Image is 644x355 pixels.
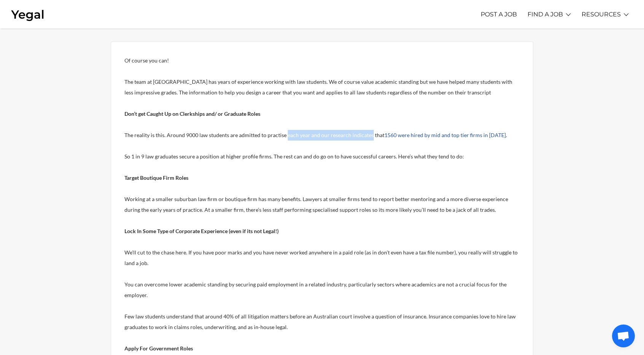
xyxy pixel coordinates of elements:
[612,325,635,347] a: Open chat
[124,345,193,352] b: Apply For Government Roles
[124,110,260,117] b: Don’t get Caught Up on Clerkships and/ or Graduate Roles
[384,132,506,138] a: 1560 were hired by mid and top tier firms in [DATE]
[124,57,169,64] span: Of course you can!
[124,132,384,138] span: The reality is this. Around 9000 law students are admitted to practise each year and our research...
[124,196,508,213] span: Working at a smaller suburban law firm or boutique firm has many benefits. Lawyers at smaller fir...
[528,4,563,25] a: FIND A JOB
[506,132,507,138] span: .
[582,4,621,25] a: RESOURCES
[124,249,518,266] span: We’ll cut to the chase here. If you have poor marks and you have never worked anywhere in a paid ...
[124,281,507,298] span: You can overcome lower academic standing by securing paid employment in a related industry, parti...
[481,4,517,25] a: POST A JOB
[124,313,516,330] span: Few law students understand that around 40% of all litigation matters before an Australian court ...
[124,153,464,160] span: So 1 in 9 law graduates secure a position at higher profile firms. The rest can and do go on to h...
[124,78,512,96] span: The team at [GEOGRAPHIC_DATA] has years of experience working with law students. We of course val...
[124,228,279,234] b: Lock In Some Type of Corporate Experience (even if its not Legal!)
[124,174,188,181] b: Target Boutique Firm Roles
